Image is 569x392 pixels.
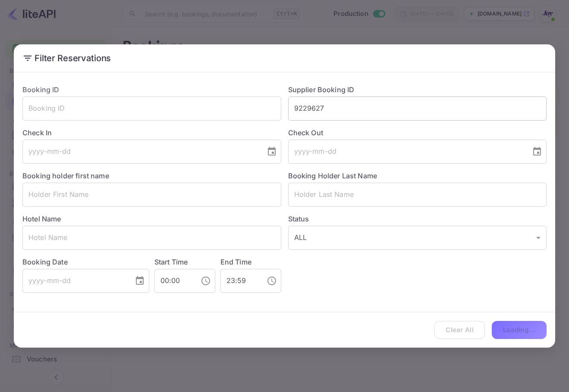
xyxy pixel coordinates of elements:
[22,215,61,223] label: Hotel Name
[263,272,280,289] button: Choose time, selected time is 11:59 PM
[154,269,194,293] input: hh:mm
[288,183,547,207] input: Holder Last Name
[22,269,128,293] input: yyyy-mm-dd
[14,44,555,72] h2: Filter Reservations
[288,226,547,250] div: ALL
[131,272,148,289] button: Choose date
[22,96,281,121] input: Booking ID
[288,214,547,224] label: Status
[22,183,281,207] input: Holder First Name
[288,171,377,180] label: Booking Holder Last Name
[288,85,355,94] label: Supplier Booking ID
[288,140,525,164] input: yyyy-mm-dd
[263,143,280,160] button: Choose date
[197,272,214,289] button: Choose time, selected time is 12:00 AM
[22,85,60,94] label: Booking ID
[22,128,281,138] label: Check In
[528,143,546,160] button: Choose date
[22,257,149,267] label: Booking Date
[22,140,260,164] input: yyyy-mm-dd
[154,258,188,266] label: Start Time
[288,128,547,138] label: Check Out
[220,258,251,266] label: End Time
[288,96,547,121] input: Supplier Booking ID
[220,269,260,293] input: hh:mm
[22,171,109,180] label: Booking holder first name
[22,226,281,250] input: Hotel Name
